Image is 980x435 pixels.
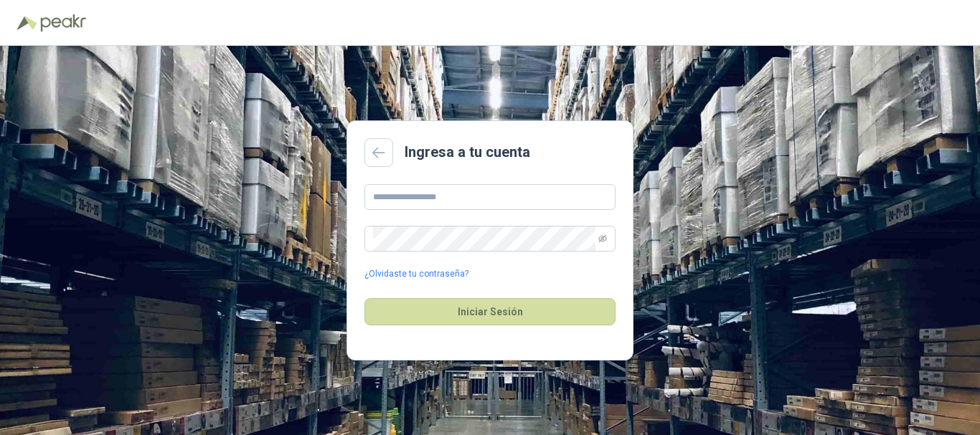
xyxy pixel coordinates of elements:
span: eye-invisible [598,234,607,243]
h2: Ingresa a tu cuenta [405,141,530,163]
img: Peakr [40,14,86,32]
img: Logo [17,16,37,30]
a: ¿Olvidaste tu contraseña? [364,267,468,281]
button: Iniciar Sesión [364,298,616,325]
